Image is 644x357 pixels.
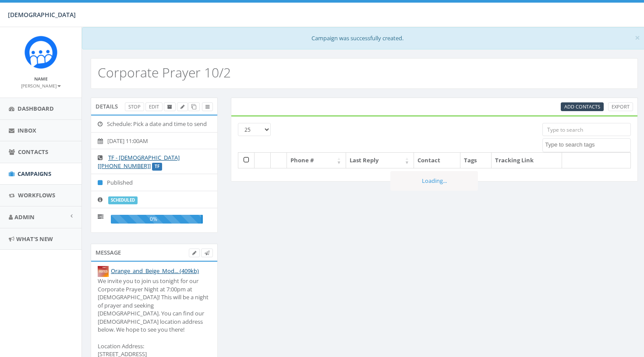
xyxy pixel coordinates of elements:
[108,196,138,204] label: scheduled
[21,83,61,89] small: [PERSON_NAME]
[205,249,209,256] span: Send Test Message
[98,121,107,127] i: Schedule: Pick a date and time to send
[635,31,640,44] span: ×
[91,115,217,133] li: Schedule: Pick a date and time to send
[8,10,76,19] span: [DEMOGRAPHIC_DATA]
[91,174,217,191] li: Published
[492,153,562,168] th: Tracking Link
[18,191,55,199] span: Workflows
[635,33,640,42] button: Close
[192,249,196,256] span: Edit Campaign Body
[18,105,54,112] span: Dashboard
[18,126,36,134] span: Inbox
[98,65,231,80] h2: Corporate Prayer 10/2
[545,141,630,149] textarea: Search
[564,103,600,110] span: CSV files only
[14,213,35,221] span: Admin
[414,153,460,168] th: Contact
[152,163,162,171] label: TF
[34,76,48,82] small: Name
[98,154,180,170] a: TF - [DEMOGRAPHIC_DATA] [[PHONE_NUMBER]]
[542,123,631,136] input: Type to search
[346,153,414,168] th: Last Reply
[608,102,633,112] a: Export
[460,153,492,168] th: Tags
[390,171,478,191] div: Loading...
[125,102,144,112] a: Stop
[564,103,600,110] span: Add Contacts
[111,215,203,224] div: 0%
[98,180,107,185] i: Published
[191,103,196,110] span: Clone Campaign
[25,36,57,69] img: Rally_Corp_Icon.png
[18,148,48,156] span: Contacts
[16,235,53,243] span: What's New
[205,103,209,110] span: View Campaign Delivery Statistics
[561,102,604,112] a: Add Contacts
[111,267,199,275] a: Orange_and_Beige_Mod... (409kb)
[91,244,218,261] div: Message
[18,170,51,178] span: Campaigns
[287,153,346,168] th: Phone #
[91,132,217,150] li: [DATE] 11:00AM
[167,103,172,110] span: Archive Campaign
[91,98,218,115] div: Details
[145,102,163,112] a: Edit
[21,81,61,89] a: [PERSON_NAME]
[180,103,184,110] span: Edit Campaign Title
